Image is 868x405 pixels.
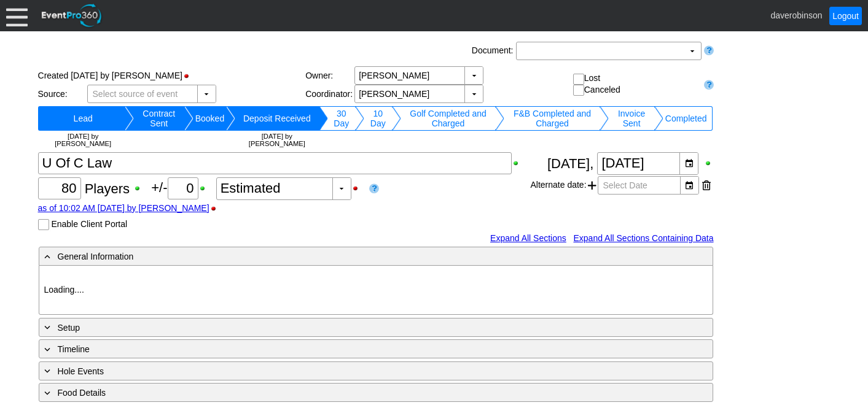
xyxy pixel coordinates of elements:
[547,155,593,171] span: [DATE],
[42,131,125,149] td: [DATE] by [PERSON_NAME]
[40,2,104,29] img: EventPro360
[364,106,392,131] td: Change status to 10 Day
[504,106,600,131] td: Change status to F&B Completed and Charged
[573,233,713,243] a: Expand All Sections Containing Data
[770,10,822,20] span: daverobinson
[42,106,125,131] td: Change status to Lead
[490,233,566,243] a: Expand All Sections
[42,249,660,263] div: General Information
[134,106,184,131] td: Change status to Contract Sent
[194,106,226,131] td: Change status to Booked
[42,342,660,356] div: Timeline
[588,176,596,195] span: Add another alternate date
[51,219,127,229] label: Enable Client Portal
[198,184,213,193] div: Show Plus/Minus Count when printing; click to hide Plus/Minus Count when printing.
[151,180,216,195] span: +/-
[58,366,104,376] span: Hole Events
[42,320,660,334] div: Setup
[38,66,306,85] div: Created [DATE] by [PERSON_NAME]
[351,184,366,193] div: Hide Guest Count Status when printing; click to show Guest Count Status when printing.
[573,73,698,96] div: Lost Canceled
[44,283,708,296] p: Loading....
[85,180,130,196] span: Players
[609,106,654,131] td: Change status to Invoice Sent
[58,344,90,354] span: Timeline
[90,85,181,102] span: Select source of event
[663,106,709,131] td: Change status to Completed
[704,159,714,168] div: Show Event Date when printing; click to hide Event Date when printing.
[42,364,660,378] div: Hole Events
[702,176,711,195] div: Remove this date
[235,131,318,149] td: [DATE] by [PERSON_NAME]
[58,252,134,261] span: General Information
[42,385,660,399] div: Food Details
[469,42,516,60] div: Document:
[530,175,713,196] div: Alternate date:
[58,323,80,333] span: Setup
[209,204,224,213] div: Hide Guest Count Stamp when printing; click to show Guest Count Stamp when printing.
[401,106,496,131] td: Change status to Golf Completed and Charged
[305,89,354,99] div: Coordinator:
[182,72,197,80] div: Hide Status Bar when printing; click to show Status Bar when printing.
[601,177,650,194] span: Select Date
[328,106,356,131] td: Change status to 30 Day
[512,159,526,168] div: Show Event Title when printing; click to hide Event Title when printing.
[38,203,209,213] a: as of 10:02 AM [DATE] by [PERSON_NAME]
[58,388,106,398] span: Food Details
[6,5,28,26] div: Menu: Click or 'Crtl+M' to toggle menu open/close
[38,89,87,99] div: Source:
[133,184,147,193] div: Show Guest Count when printing; click to hide Guest Count when printing.
[305,71,354,80] div: Owner:
[829,7,862,25] a: Logout
[235,106,318,131] td: Change status to Deposit Received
